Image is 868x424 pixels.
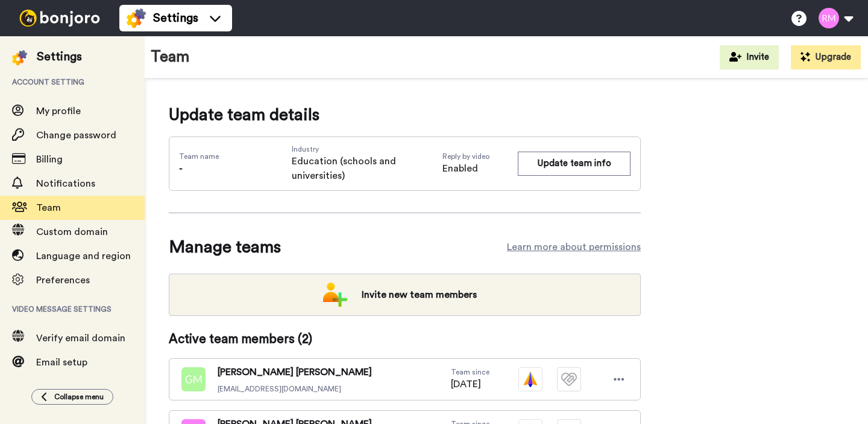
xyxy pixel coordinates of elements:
[36,227,108,237] span: Custom domain
[507,240,641,254] a: Learn more about permissions
[791,45,861,69] button: Upgrade
[518,367,542,391] img: vm-color.svg
[442,161,518,176] span: Enabled
[352,283,486,307] span: Invite new team members
[37,48,82,65] div: Settings
[151,48,190,66] h1: Team
[36,106,81,116] span: My profile
[12,50,27,65] img: settings-colored.svg
[292,154,442,183] span: Education (schools and universities)
[36,203,61,213] span: Team
[181,367,206,391] img: gm.png
[36,333,125,343] span: Verify email domain
[179,164,183,173] span: -
[36,179,95,188] span: Notifications
[14,10,105,27] img: bj-logo-header-white.svg
[179,152,219,161] span: Team name
[169,235,281,259] span: Manage teams
[153,10,198,27] span: Settings
[323,283,347,307] img: add-team.png
[36,155,63,164] span: Billing
[442,152,518,161] span: Reply by video
[36,275,90,285] span: Preferences
[36,251,131,261] span: Language and region
[54,392,104,402] span: Collapse menu
[292,144,442,154] span: Industry
[720,45,779,69] button: Invite
[557,367,581,391] img: tm-plain.svg
[36,358,87,367] span: Email setup
[31,389,113,405] button: Collapse menu
[218,384,372,394] span: [EMAIL_ADDRESS][DOMAIN_NAME]
[451,377,489,391] span: [DATE]
[518,152,631,175] button: Update team info
[218,365,372,379] span: [PERSON_NAME] [PERSON_NAME]
[451,367,489,377] span: Team since
[127,8,146,28] img: settings-colored.svg
[169,103,641,127] span: Update team details
[169,330,312,349] span: Active team members ( 2 )
[36,130,116,140] span: Change password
